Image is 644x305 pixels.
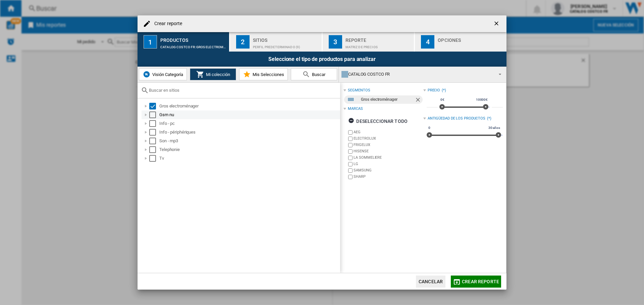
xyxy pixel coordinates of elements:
div: segmentos [348,88,370,93]
div: Info - pc [159,120,339,127]
span: 10000€ [475,97,489,102]
button: Cancelar [416,276,445,288]
button: getI18NText('BUTTONS.CLOSE_DIALOG') [490,17,504,30]
ng-md-icon: Quitar [415,96,423,104]
label: ELECTROLUX [354,136,423,141]
label: SHARP [354,174,423,179]
button: 4 Opciones [415,32,506,52]
div: 1 [144,35,157,49]
div: Antigüedad de los productos [428,116,485,121]
button: Mis Selecciones [239,68,288,80]
div: Gros electroménager [361,95,414,104]
button: Mi colección [190,68,236,80]
div: Sitios [253,35,319,42]
ng-md-icon: getI18NText('BUTTONS.CLOSE_DIALOG') [493,20,501,28]
input: brand.name [348,156,353,160]
label: FRIGELUX [354,142,423,147]
span: 0€ [439,97,445,102]
div: Seleccione el tipo de productos para analizar [138,52,506,67]
button: Deseleccionar todo [346,115,410,127]
button: Visión Categoría [139,68,187,80]
span: 0 [427,125,431,131]
input: brand.name [348,149,353,154]
button: Crear reporte [451,276,501,288]
div: Gros electroménager [159,103,339,109]
button: 1 Productos CATALOG COSTCO FR:Gros electroménager [138,32,230,52]
span: Mis Selecciones [251,72,284,77]
span: Crear reporte [462,279,499,284]
md-checkbox: Select [149,120,159,127]
div: Gsm nu [159,111,339,118]
div: Son - mp3 [159,138,339,144]
div: Reporte [345,35,412,42]
label: LA SOMMELIERE [354,155,423,160]
label: SAMSUNG [354,168,423,173]
md-checkbox: Select [149,155,159,162]
label: AEG [354,130,423,135]
label: HISENSE [354,149,423,154]
label: LG [354,161,423,166]
md-checkbox: Select [149,138,159,144]
input: Buscar en sitios [149,88,337,93]
div: 2 [236,35,250,49]
input: brand.name [348,168,353,173]
input: brand.name [348,143,353,147]
span: Buscar [310,72,325,77]
div: Deseleccionar todo [348,115,408,127]
div: Matriz de precios [345,42,412,49]
md-checkbox: Select [149,146,159,153]
div: Opciones [438,35,504,42]
input: brand.name [348,175,353,179]
div: Perfil predeterminado (9) [253,42,319,49]
md-checkbox: Select [149,129,159,136]
input: brand.name [348,130,353,135]
input: brand.name [348,162,353,166]
button: Buscar [291,68,337,80]
div: CATALOG COSTCO FR [341,70,493,79]
h4: Crear reporte [151,20,182,27]
input: brand.name [348,137,353,141]
md-checkbox: Select [149,103,159,109]
div: 3 [329,35,342,49]
span: 30 años [487,125,501,131]
md-checkbox: Select [149,111,159,118]
img: wiser-icon-blue.png [143,70,151,78]
div: Precio [428,88,440,93]
div: 4 [421,35,434,49]
div: Info - périphériques [159,129,339,136]
button: 3 Reporte Matriz de precios [323,32,415,52]
div: CATALOG COSTCO FR:Gros electroménager [160,42,226,49]
div: Telephonie [159,146,339,153]
div: Marcas [348,106,363,111]
div: Tv [159,155,339,162]
button: 2 Sitios Perfil predeterminado (9) [230,32,322,52]
span: Mi colección [204,72,230,77]
div: Productos [160,35,226,42]
span: Visión Categoría [151,72,183,77]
